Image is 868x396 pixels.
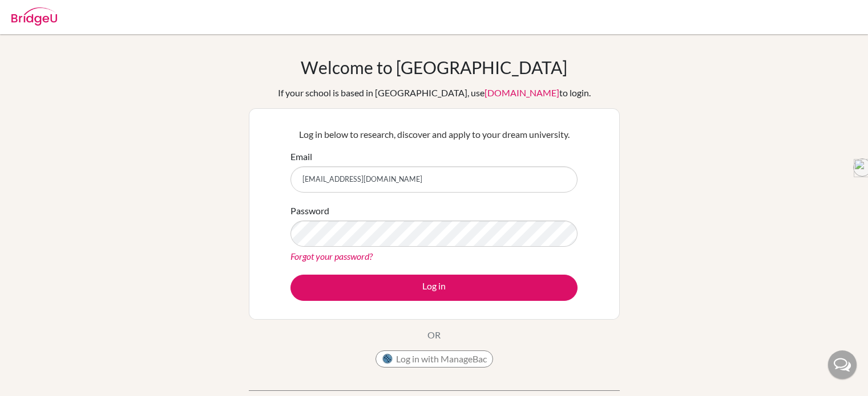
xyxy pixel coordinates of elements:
a: Forgot your password? [290,251,373,262]
img: Bridge-U [11,7,57,26]
p: OR [427,328,441,342]
label: Email [290,150,312,164]
button: Log in with ManageBac [376,350,493,368]
label: Password [290,204,329,218]
h1: Welcome to [GEOGRAPHIC_DATA] [301,57,567,77]
a: [DOMAIN_NAME] [485,87,559,98]
p: Log in below to research, discover and apply to your dream university. [290,128,578,141]
button: Log in [290,275,578,301]
div: If your school is based in [GEOGRAPHIC_DATA], use to login. [278,86,591,100]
